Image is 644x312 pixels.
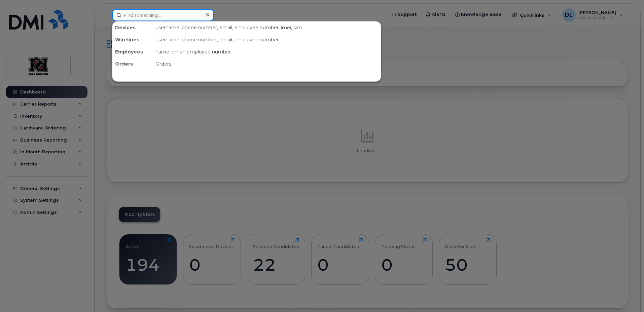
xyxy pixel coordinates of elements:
[112,22,153,34] div: Devices
[112,46,153,58] div: Employees
[153,46,381,58] div: name, email, employee number
[153,22,381,34] div: username, phone number, email, employee number, imei, sim
[153,34,381,46] div: username, phone number, email, employee number
[112,34,153,46] div: Wirelines
[112,58,153,70] div: Orders
[153,58,381,70] div: Orders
